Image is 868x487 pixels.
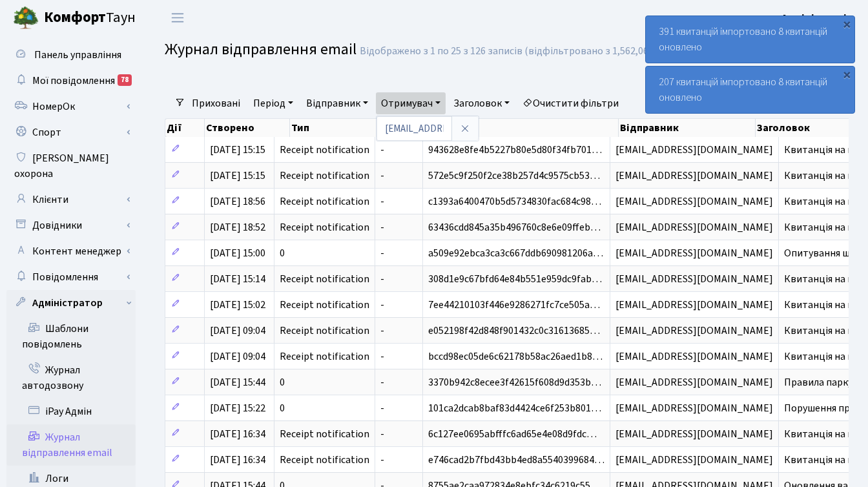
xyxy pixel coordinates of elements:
span: - [380,169,384,183]
span: Мої повідомлення [32,74,115,88]
a: Очистити фільтри [517,92,624,114]
a: Отримувач [376,92,446,114]
span: [EMAIL_ADDRESS][DOMAIN_NAME] [615,427,773,441]
span: [DATE] 15:00 [210,246,265,260]
a: Панель управління [6,42,136,68]
span: [EMAIL_ADDRESS][DOMAIN_NAME] [615,349,773,364]
span: [EMAIL_ADDRESS][DOMAIN_NAME] [615,143,773,157]
span: [EMAIL_ADDRESS][DOMAIN_NAME] [615,298,773,312]
span: [EMAIL_ADDRESS][DOMAIN_NAME] [615,375,773,389]
th: Тип [290,119,385,137]
a: Клієнти [6,187,136,212]
span: Receipt notification [280,145,369,155]
a: Шаблони повідомлень [6,316,136,357]
a: НомерОк [6,94,136,119]
span: [EMAIL_ADDRESS][DOMAIN_NAME] [615,169,773,183]
a: Журнал автодозвону [6,357,136,399]
b: Адміністрація [781,11,852,25]
th: Створено [205,119,290,137]
span: c1393a6400470b5d5734830fac684c98… [428,194,601,209]
span: 7ee44210103f446e9286271fc7ce505a… [428,298,600,312]
img: logo.png [13,5,39,31]
span: Receipt notification [280,196,369,207]
th: Дії [165,119,205,137]
span: - [380,375,384,389]
span: Receipt notification [280,351,369,362]
a: Відправник [301,92,373,114]
span: - [380,143,384,157]
span: [DATE] 15:22 [210,401,265,415]
a: Приховані [187,92,245,114]
a: Повідомлення [6,264,136,290]
span: 101ca2dcab8baf83d4424ce6f253b801… [428,401,601,415]
span: [DATE] 15:44 [210,375,265,389]
a: iPay Адмін [6,399,136,424]
span: - [380,427,384,441]
span: [DATE] 15:02 [210,298,265,312]
span: 0 [280,377,285,388]
th: Message [432,119,619,137]
span: Receipt notification [280,429,369,439]
span: - [380,401,384,415]
span: - [380,272,384,286]
a: Спорт [6,119,136,145]
a: Мої повідомлення78 [6,68,136,94]
span: - [380,453,384,467]
span: - [380,298,384,312]
span: [DATE] 15:15 [210,143,265,157]
a: Адміністрація [781,10,852,26]
a: Журнал відправлення email [6,424,136,466]
div: 207 квитанцій імпортовано 8 квитанцій оновлено [646,67,854,113]
div: Відображено з 1 по 25 з 126 записів (відфільтровано з 1,562,069 записів). [360,45,696,57]
span: Receipt notification [280,455,369,465]
div: × [840,68,853,81]
span: e746cad2b7fbd43bb4ed8a5540399684… [428,453,604,467]
span: - [380,324,384,338]
button: Переключити навігацію [161,7,194,28]
span: [DATE] 16:34 [210,427,265,441]
div: 78 [118,74,132,86]
span: Receipt notification [280,171,369,181]
span: 572e5c9f250f2ce38b257d4c9575cb53… [428,169,600,183]
span: e052198f42d848f901432c0c31613685… [428,324,600,338]
a: Заголовок [448,92,515,114]
span: 0 [280,248,285,258]
span: Панель управління [34,48,121,62]
span: - [380,349,384,364]
span: - [380,194,384,209]
span: [EMAIL_ADDRESS][DOMAIN_NAME] [615,272,773,286]
span: 0 [280,403,285,413]
span: - [380,246,384,260]
div: 391 квитанцій імпортовано 8 квитанцій оновлено [646,16,854,63]
nav: breadcrumb [637,28,868,56]
span: Receipt notification [280,274,369,284]
span: 3370b942c8ecee3f42615f608d9d353b… [428,375,601,389]
span: [DATE] 15:15 [210,169,265,183]
span: a509e92ebca3ca3c667ddb690981206a… [428,246,603,260]
span: Receipt notification [280,300,369,310]
a: Довідники [6,212,136,238]
span: 63436cdd845a35b496760c8e6e09ffeb… [428,220,601,234]
span: [DATE] 18:52 [210,220,265,234]
span: 308d1e9c67bfd64e84b551e959dc9fab… [428,272,602,286]
span: bccd98ec05de6c62178b58ac26aed1b8… [428,349,603,364]
a: Період [248,92,298,114]
a: [PERSON_NAME] охорона [6,145,136,187]
span: Таун [44,7,136,29]
span: [EMAIL_ADDRESS][DOMAIN_NAME] [615,246,773,260]
a: Контент менеджер [6,238,136,264]
div: × [840,17,853,30]
span: 6c127ee0695abfffc6ad65e4e08d9fdc… [428,427,597,441]
span: [EMAIL_ADDRESS][DOMAIN_NAME] [615,324,773,338]
span: [EMAIL_ADDRESS][DOMAIN_NAME] [615,401,773,415]
span: [DATE] 15:14 [210,272,265,286]
span: [DATE] 18:56 [210,194,265,209]
a: Адміністратор [6,290,136,316]
span: [EMAIL_ADDRESS][DOMAIN_NAME] [615,220,773,234]
th: Відправник [619,119,756,137]
span: [DATE] 09:04 [210,349,265,364]
span: [EMAIL_ADDRESS][DOMAIN_NAME] [615,194,773,209]
span: Receipt notification [280,326,369,336]
span: Журнал відправлення email [165,38,356,61]
b: Комфорт [44,7,106,28]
